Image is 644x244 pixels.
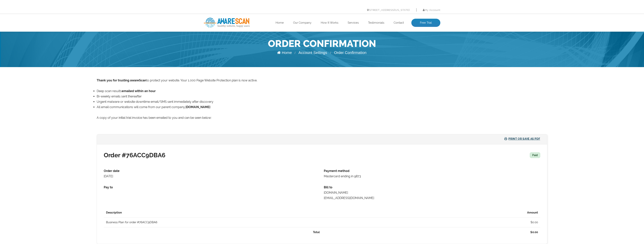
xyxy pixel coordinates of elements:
td: Total [104,227,322,237]
p: to protect your website. Your 1,000 Page Website Protection plan is now active. [97,78,548,83]
strong: [DOMAIN_NAME] [186,105,210,109]
a: Home [277,51,292,55]
th: Business Plan for order #76ACC9DBA6 [104,218,322,227]
th: Description [104,208,322,218]
li: Mastercard ending in 9873 [324,168,540,179]
span: / [295,51,295,55]
td: $0.00 [322,218,540,227]
a: Account Settings [298,51,327,55]
th: Amount [322,208,540,218]
li: Urgent malware or website downtime email/SMS sent immediately after discovery [97,99,548,104]
li: All email communications will come from our parent company, [97,104,548,110]
li: Bi-weekly emails sent thereafter [97,94,548,99]
p: A copy of your initial trial invoice has been emailed to you and can be seen below: [97,110,548,120]
span: Order date [104,168,320,174]
span: Bill to [324,185,540,190]
span: Payment method [324,168,540,174]
span: Paid [530,152,540,158]
li: [DATE] [104,168,320,179]
li: Deep scan results [97,88,548,94]
span: Order Confirmation [334,51,367,55]
strong: Thank you for trusting awareScan [97,79,146,82]
strong: emailed within an hour [122,89,156,93]
img: AwareScan [204,18,250,28]
td: $0.00 [322,227,540,237]
button: Print or Save as PDF [504,137,540,140]
h1: Order Confirmation [204,37,440,50]
span: Pay to [104,185,320,190]
li: [DOMAIN_NAME] [EMAIL_ADDRESS][DOMAIN_NAME] [324,185,540,201]
h2: Order #76ACC9DBA6 [97,144,547,159]
a: Free Trial [411,19,440,27]
span: / [330,51,331,55]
